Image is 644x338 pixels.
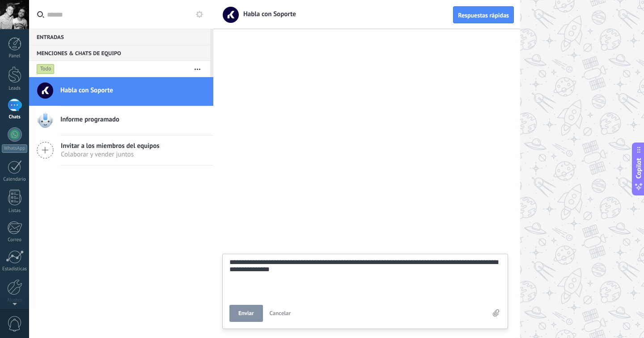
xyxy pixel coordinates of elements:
[60,115,119,124] span: Informe programado
[270,309,291,317] span: Cancelar
[2,86,28,91] div: Leads
[61,142,160,150] span: Invitar a los miembros del equipos
[2,114,28,120] div: Chats
[29,45,210,61] div: Menciones & Chats de equipo
[2,208,28,214] div: Listas
[238,10,296,18] span: Habla con Soporte
[188,61,207,77] button: Más
[2,177,28,182] div: Calendario
[634,158,643,179] span: Copilot
[2,53,28,59] div: Panel
[29,77,213,106] a: Habla con Soporte
[458,12,509,18] span: Respuestas rápidas
[61,150,160,159] span: Colaborar y vender juntos
[29,106,213,135] a: Informe programado
[238,310,254,316] span: Enviar
[266,305,295,322] button: Cancelar
[229,305,263,322] button: Enviar
[2,144,27,153] div: WhatsApp
[2,237,28,243] div: Correo
[60,86,113,95] span: Habla con Soporte
[2,266,28,272] div: Estadísticas
[37,64,55,74] div: Todo
[453,6,514,23] button: Respuestas rápidas
[29,29,210,45] div: Entradas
